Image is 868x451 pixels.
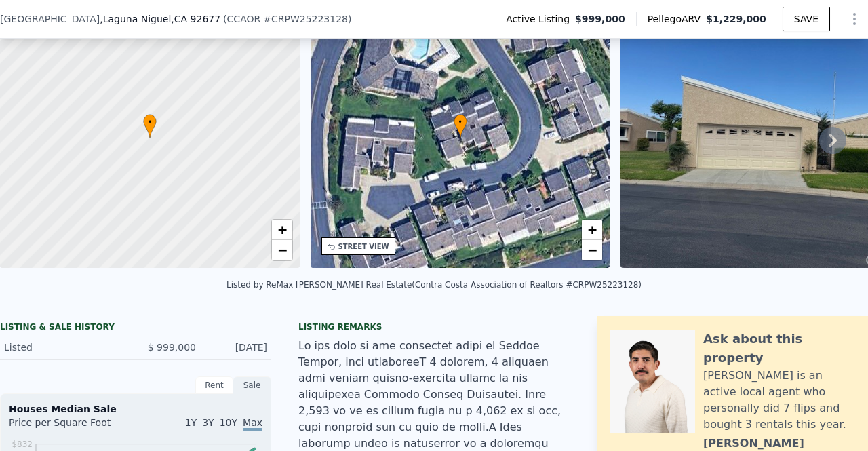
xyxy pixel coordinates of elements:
[783,7,830,31] button: SAVE
[9,416,136,437] div: Price per Square Foot
[338,241,389,252] div: STREET VIEW
[841,5,868,33] button: Show Options
[195,376,233,394] div: Rent
[454,114,467,138] div: •
[12,439,33,449] tspan: $832
[100,12,220,26] span: , Laguna Niguel
[143,116,157,128] span: •
[298,321,570,332] div: Listing remarks
[272,240,292,260] a: Zoom out
[588,221,597,238] span: +
[171,14,220,24] span: , CA 92677
[582,240,602,260] a: Zoom out
[4,340,125,354] div: Listed
[148,342,196,353] span: $ 999,000
[223,12,351,26] div: ( )
[226,280,642,290] div: Listed by ReMax [PERSON_NAME] Real Estate (Contra Costa Association of Realtors #CRPW25223128)
[272,220,292,240] a: Zoom in
[243,417,262,431] span: Max
[706,14,766,24] span: $1,229,000
[185,417,197,428] span: 1Y
[575,12,625,26] span: $999,000
[703,330,854,368] div: Ask about this property
[703,368,854,433] div: [PERSON_NAME] is an active local agent who personally did 7 flips and bought 3 rentals this year.
[207,340,267,354] div: [DATE]
[143,114,157,138] div: •
[202,417,214,428] span: 3Y
[588,241,597,258] span: −
[582,220,602,240] a: Zoom in
[9,402,262,416] div: Houses Median Sale
[506,12,575,26] span: Active Listing
[648,12,707,26] span: Pellego ARV
[227,14,261,24] span: CCAOR
[277,241,286,258] span: −
[454,116,467,128] span: •
[233,376,271,394] div: Sale
[263,14,348,24] span: # CRPW25223128
[277,221,286,238] span: +
[220,417,237,428] span: 10Y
